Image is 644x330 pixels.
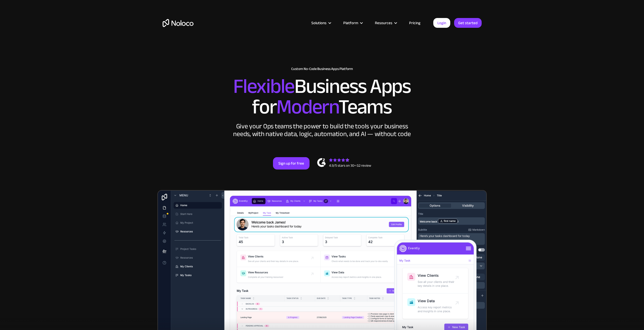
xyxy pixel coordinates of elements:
[163,19,193,27] a: home
[368,20,403,26] div: Resources
[163,67,482,71] h1: Custom No-Code Business Apps Platform
[343,20,358,26] div: Platform
[276,88,338,126] span: Modern
[273,157,310,170] a: Sign up for free
[305,20,337,26] div: Solutions
[375,20,392,26] div: Resources
[311,20,327,26] div: Solutions
[403,20,427,26] a: Pricing
[433,18,450,28] a: Login
[337,20,368,26] div: Platform
[232,122,412,138] div: Give your Ops teams the power to build the tools your business needs, with native data, logic, au...
[233,67,294,105] span: Flexible
[454,18,482,28] a: Get started
[163,76,482,117] h2: Business Apps for Teams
